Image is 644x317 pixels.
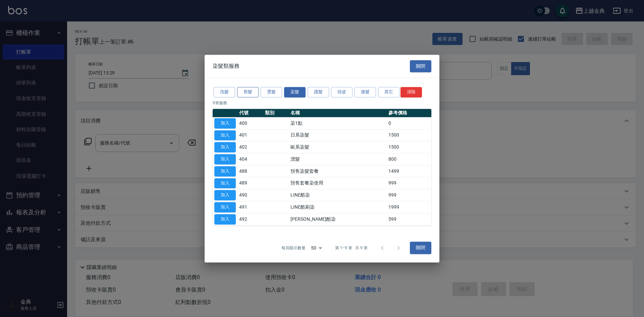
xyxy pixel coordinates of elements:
[289,201,387,213] td: LINE酷刷染
[214,142,236,153] button: 加入
[214,190,236,201] button: 加入
[289,177,387,189] td: 預售套餐染使用
[214,118,236,128] button: 加入
[400,87,422,97] button: 清除
[289,213,387,225] td: [PERSON_NAME]酷染
[289,153,387,165] td: 漂髮
[261,87,282,97] button: 燙髮
[237,87,259,97] button: 剪髮
[214,87,235,97] button: 洗髮
[387,117,431,129] td: 0
[289,109,387,117] th: 名稱
[237,189,263,201] td: 490
[289,189,387,201] td: LINE酷染
[237,153,263,165] td: 404
[214,202,236,212] button: 加入
[387,165,431,177] td: 1499
[289,141,387,153] td: 歐系染髮
[237,177,263,189] td: 489
[387,153,431,165] td: 800
[237,117,263,129] td: 400
[214,214,236,224] button: 加入
[387,213,431,225] td: 599
[237,141,263,153] td: 402
[237,201,263,213] td: 491
[214,178,236,189] button: 加入
[289,165,387,177] td: 預售染髮套餐
[284,87,306,97] button: 染髮
[214,130,236,141] button: 加入
[410,242,431,254] button: 關閉
[214,166,236,176] button: 加入
[387,189,431,201] td: 999
[237,109,263,117] th: 代號
[410,60,431,72] button: 關閉
[237,213,263,225] td: 492
[378,87,399,97] button: 其它
[214,154,236,164] button: 加入
[387,141,431,153] td: 1500
[387,201,431,213] td: 1999
[387,129,431,141] td: 1500
[289,129,387,141] td: 日系染髮
[213,100,431,106] p: 9 筆服務
[289,117,387,129] td: 染1點
[308,239,324,257] div: 50
[355,87,376,97] button: 接髮
[331,87,353,97] button: 頭皮
[237,129,263,141] td: 401
[263,109,289,117] th: 類別
[387,109,431,117] th: 參考價格
[335,245,368,251] p: 第 1–9 筆 共 9 筆
[281,245,306,251] p: 每頁顯示數量
[237,165,263,177] td: 488
[387,177,431,189] td: 999
[213,63,239,69] span: 染髮類服務
[308,87,329,97] button: 護髮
